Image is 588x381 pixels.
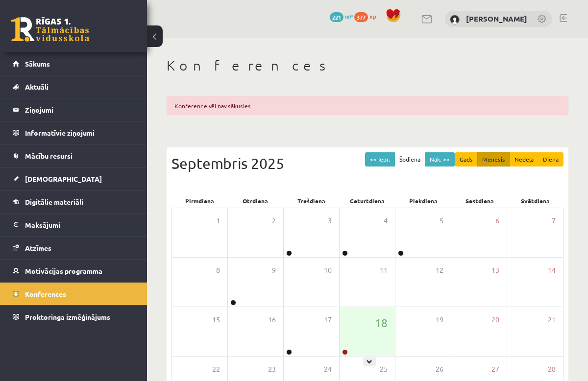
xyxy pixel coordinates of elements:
[375,314,388,331] span: 18
[216,215,220,226] span: 1
[268,314,276,325] span: 16
[491,364,499,375] span: 27
[395,194,451,208] div: Piekdiena
[13,52,135,75] a: Sākums
[25,59,50,68] span: Sākums
[330,12,343,22] span: 221
[171,152,563,174] div: Septembris 2025
[268,364,276,375] span: 23
[25,121,135,144] legend: Informatīvie ziņojumi
[13,167,135,190] a: [DEMOGRAPHIC_DATA]
[284,194,340,208] div: Trešdiena
[272,265,276,276] span: 9
[25,312,110,321] span: Proktoringa izmēģinājums
[13,190,135,213] a: Digitālie materiāli
[451,194,507,208] div: Sestdiena
[216,265,220,276] span: 8
[272,215,276,226] span: 2
[440,215,443,226] span: 5
[491,314,499,325] span: 20
[425,152,455,167] button: Nāk. >>
[25,151,73,160] span: Mācību resursi
[25,98,135,121] legend: Ziņojumi
[495,215,499,226] span: 6
[13,283,135,305] a: Konferences
[13,98,135,121] a: Ziņojumi
[384,215,388,226] span: 4
[380,364,388,375] span: 25
[345,12,353,20] span: mP
[354,12,381,20] a: 377 xp
[25,266,102,275] span: Motivācijas programma
[324,314,332,325] span: 17
[340,194,395,208] div: Ceturtdiena
[369,12,376,20] span: xp
[13,237,135,259] a: Atzīmes
[508,194,563,208] div: Svētdiena
[436,265,443,276] span: 12
[548,364,556,375] span: 28
[450,15,460,24] img: Ričards Jēgers
[167,96,568,115] div: Konference vēl nav sākusies
[171,194,227,208] div: Pirmdiena
[466,14,527,24] a: [PERSON_NAME]
[324,265,332,276] span: 10
[167,57,568,74] h1: Konferences
[13,214,135,236] a: Maksājumi
[25,243,51,252] span: Atzīmes
[436,364,443,375] span: 26
[330,12,353,20] a: 221 mP
[328,215,332,226] span: 3
[25,197,83,206] span: Digitālie materiāli
[13,260,135,282] a: Motivācijas programma
[13,144,135,167] a: Mācību resursi
[212,364,220,375] span: 22
[548,314,556,325] span: 21
[212,314,220,325] span: 15
[324,364,332,375] span: 24
[394,152,425,167] button: Šodiena
[538,152,563,167] button: Diena
[548,265,556,276] span: 14
[25,82,49,91] span: Aktuāli
[25,174,102,183] span: [DEMOGRAPHIC_DATA]
[491,265,499,276] span: 13
[552,215,556,226] span: 7
[11,17,89,42] a: Rīgas 1. Tālmācības vidusskola
[13,75,135,98] a: Aktuāli
[455,152,478,167] button: Gads
[13,306,135,328] a: Proktoringa izmēģinājums
[25,214,135,236] legend: Maksājumi
[227,194,283,208] div: Otrdiena
[436,314,443,325] span: 19
[510,152,539,167] button: Nedēļa
[13,121,135,144] a: Informatīvie ziņojumi
[354,12,368,22] span: 377
[25,289,66,298] span: Konferences
[365,152,395,167] button: << Iepr.
[380,265,388,276] span: 11
[477,152,510,167] button: Mēnesis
